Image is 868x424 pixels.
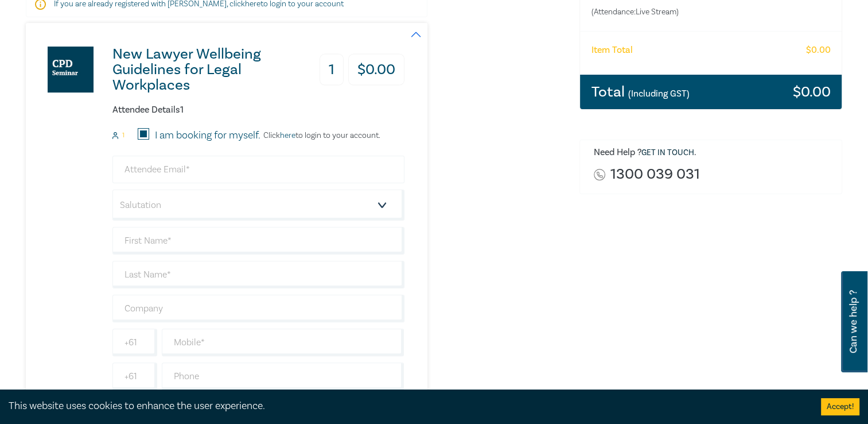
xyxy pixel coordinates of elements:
small: (Including GST) [628,88,690,99]
p: Click to login to your account. [260,131,380,140]
input: Attendee Email* [112,156,404,183]
img: New Lawyer Wellbeing Guidelines for Legal Workplaces [48,47,94,92]
a: 1300 039 031 [610,167,699,182]
h3: New Lawyer Wellbeing Guidelines for Legal Workplaces [112,47,301,93]
input: +61 [112,329,157,356]
input: Phone [162,363,404,390]
input: Mobile* [162,329,404,356]
small: 1 [122,132,124,140]
h6: Item Total [591,45,633,56]
h3: $ 0.00 [792,84,830,99]
h6: Need Help ? . [594,147,834,159]
span: Can we help ? [848,278,859,365]
a: Get in touch [641,148,694,158]
small: (Attendance: Live Stream ) [591,6,785,18]
h6: $ 0.00 [805,45,830,56]
h3: Total [591,84,690,99]
button: Accept cookies [821,398,859,415]
input: First Name* [112,227,404,255]
div: This website uses cookies to enhance the user experience. [9,399,804,414]
input: +61 [112,363,157,390]
label: I am booking for myself. [155,128,260,143]
h3: 1 [320,54,344,86]
h6: Attendee Details 1 [112,105,404,115]
input: Last Name* [112,261,404,288]
a: here [280,130,295,141]
h3: $ 0.00 [348,54,404,86]
input: Company [112,295,404,322]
